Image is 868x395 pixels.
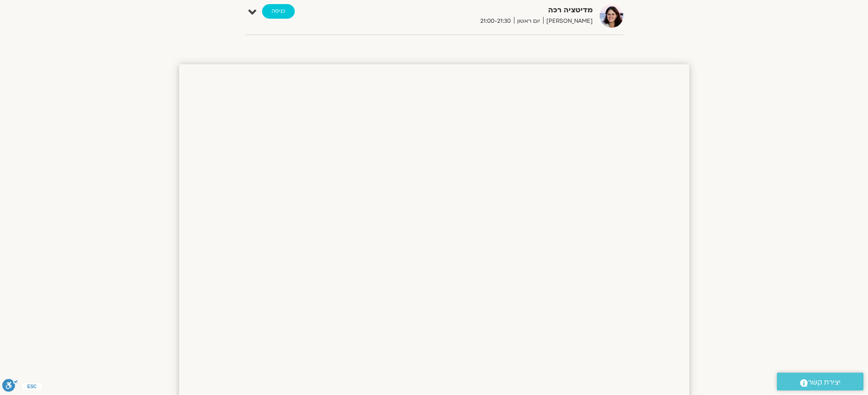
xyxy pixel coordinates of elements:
[808,376,841,389] span: יצירת קשר
[477,16,514,26] span: 21:00-21:30
[370,4,593,16] strong: מדיטציה רכה
[514,16,543,26] span: יום ראשון
[777,373,863,390] a: יצירת קשר
[262,4,295,19] a: כניסה
[543,16,593,26] span: [PERSON_NAME]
